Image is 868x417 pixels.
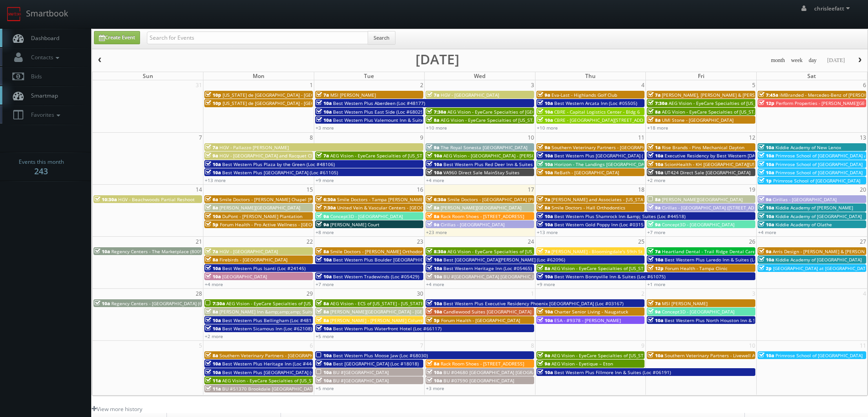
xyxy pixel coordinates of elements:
[648,352,663,359] span: 10a
[537,161,553,167] span: 10a
[111,300,214,307] span: Regency Centers - [GEOGRAPHIC_DATA] (63020)
[205,204,218,211] span: 8a
[222,386,317,392] span: BU #51370 Brookdale [GEOGRAPHIC_DATA]
[775,161,863,167] span: Primrose School of [GEOGRAPHIC_DATA]
[253,72,265,80] span: Mon
[316,92,329,98] span: 7a
[205,386,221,392] span: 11a
[205,177,226,183] a: +13 more
[205,325,221,332] span: 10a
[222,213,302,219] span: DuPont - [PERSON_NAME] Plantation
[665,256,779,263] span: Best Western Plus Laredo Inn & Suites (Loc #44702)
[443,300,624,307] span: Best Western Plus Executive Residency Phoenix [GEOGRAPHIC_DATA] (Loc #03167)
[426,117,439,123] span: 8a
[648,196,660,203] span: 8a
[26,34,59,42] span: Dashboard
[441,317,520,323] span: Forum Health - [GEOGRAPHIC_DATA]
[551,196,695,203] span: [PERSON_NAME] and Associates - [US_STATE][GEOGRAPHIC_DATA]
[537,204,550,211] span: 8a
[662,196,743,203] span: [PERSON_NAME][GEOGRAPHIC_DATA]
[551,92,617,98] span: Eva-Last - Highlands Golf Club
[198,133,203,142] span: 7
[537,352,550,359] span: 9a
[330,152,506,159] span: AEG Vision - EyeCare Specialties of [US_STATE] – EyeCare in [GEOGRAPHIC_DATA]
[220,221,346,228] span: Forum Health - Pro Active Wellness - [GEOGRAPHIC_DATA]
[316,221,329,228] span: 9a
[474,72,485,80] span: Wed
[205,196,218,203] span: 6a
[537,92,550,98] span: 9a
[316,300,329,307] span: 8a
[118,196,195,203] span: HGV - Beachwoods Partial Reshoot
[426,360,439,367] span: 8a
[554,369,671,375] span: Best Western Plus Fillmore Inn & Suites (Loc #06191)
[205,213,221,219] span: 10a
[316,281,334,287] a: +7 more
[648,109,660,115] span: 8a
[316,109,332,115] span: 10a
[647,281,665,287] a: +1 more
[859,133,867,142] span: 13
[426,281,444,287] a: +4 more
[333,117,456,123] span: Best Western Plus Valemount Inn & Suites (Loc #62120)
[537,213,553,219] span: 10a
[662,117,733,123] span: UMI Stone - [GEOGRAPHIC_DATA]
[759,352,774,359] span: 10a
[94,196,117,203] span: 10:30a
[537,308,553,315] span: 10a
[205,377,221,384] span: 11a
[205,248,218,255] span: 7a
[333,109,425,115] span: Best Western Plus East Side (Loc #68029)
[669,100,826,106] span: AEG Vision - EyeCare Specialties of [US_STATE] – [PERSON_NAME] Vision
[316,256,332,263] span: 10a
[775,169,863,176] span: Primrose School of [GEOGRAPHIC_DATA]
[416,55,459,64] h2: [DATE]
[640,80,645,90] span: 4
[443,377,514,384] span: BU #07590 [GEOGRAPHIC_DATA]
[426,213,439,219] span: 8a
[537,248,550,255] span: 7a
[219,204,300,211] span: [PERSON_NAME][GEOGRAPHIC_DATA]
[426,273,442,280] span: 10a
[637,133,645,142] span: 11
[665,161,772,167] span: ScionHealth - KH [GEOGRAPHIC_DATA][US_STATE]
[333,360,419,367] span: Best [GEOGRAPHIC_DATA] (Loc #18018)
[316,177,334,183] a: +9 more
[426,256,442,263] span: 10a
[759,100,774,106] span: 12p
[748,133,756,142] span: 12
[775,144,841,151] span: Kiddie Academy of New Lenox
[662,308,734,315] span: Concept3D - [GEOGRAPHIC_DATA]
[426,385,444,391] a: +3 more
[551,204,625,211] span: Smile Doctors - Hall Orthodontics
[316,377,332,384] span: 10a
[443,161,562,167] span: Best Western Plus Red Deer Inn & Suites (Loc #61062)
[759,152,774,159] span: 10a
[426,221,439,228] span: 9a
[648,100,667,106] span: 7:30a
[223,100,348,106] span: [US_STATE] de [GEOGRAPHIC_DATA] - [GEOGRAPHIC_DATA]
[205,369,221,375] span: 10a
[537,196,550,203] span: 7a
[443,256,565,263] span: Best [GEOGRAPHIC_DATA][PERSON_NAME] (Loc #62096)
[441,360,524,367] span: Rack Room Shoes - [STREET_ADDRESS]
[441,92,499,98] span: HGV - [GEOGRAPHIC_DATA]
[205,92,221,98] span: 10p
[333,352,428,359] span: Best Western Plus Moose Jaw (Loc #68030)
[205,152,218,159] span: 9a
[316,273,332,280] span: 10a
[551,360,613,367] span: AEG Vision - Eyetique – Eton
[219,256,287,263] span: Firebirds - [GEOGRAPHIC_DATA]
[330,300,476,307] span: AEG Vision - ECS of [US_STATE] - [US_STATE] Valley Family Eye Care
[648,204,660,211] span: 9a
[426,369,442,375] span: 10a
[759,221,774,228] span: 10a
[222,360,321,367] span: Best Western Plus Heritage Inn (Loc #44463)
[551,144,701,151] span: Southern Veterinary Partners - [GEOGRAPHIC_DATA][PERSON_NAME]
[537,229,558,235] a: +13 more
[426,92,439,98] span: 7a
[205,161,221,167] span: 10a
[447,109,643,115] span: AEG Vision - EyeCare Specialties of [GEOGRAPHIC_DATA][US_STATE] - [GEOGRAPHIC_DATA]
[26,92,58,99] span: Smartmap
[662,144,744,151] span: Rise Brands - Pins Mechanical Dayton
